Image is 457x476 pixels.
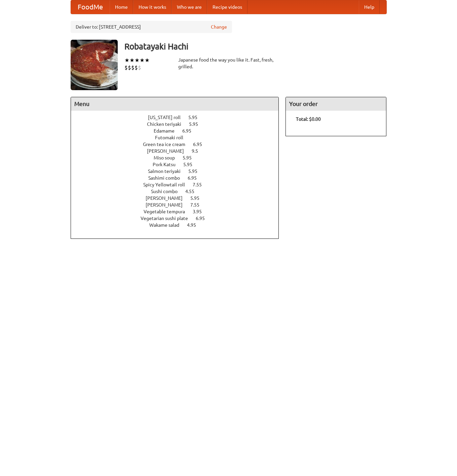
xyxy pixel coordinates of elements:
[155,135,202,140] a: Futomaki roll
[154,155,182,160] span: Miso soup
[148,175,187,181] span: Sashimi combo
[129,57,135,64] li: ★
[151,189,207,194] a: Sushi combo 4.55
[148,169,210,174] a: Salmon teriyaki 5.95
[128,64,131,71] li: $
[143,182,192,187] span: Spicy Yellowtail roll
[144,209,192,214] span: Vegetable tempura
[286,97,386,111] h4: Your order
[147,148,211,154] a: [PERSON_NAME] 9.5
[143,142,192,147] span: Green tea ice cream
[148,115,210,120] a: [US_STATE] roll 5.95
[154,155,204,160] a: Miso soup 5.95
[188,115,204,120] span: 5.95
[131,64,135,71] li: $
[153,162,182,167] span: Pork Katsu
[178,57,279,70] div: Japanese food the way you like it. Fast, fresh, grilled.
[143,182,214,187] a: Spicy Yellowtail roll 7.55
[207,0,247,14] a: Recipe videos
[124,57,129,64] li: ★
[183,162,199,167] span: 5.95
[193,182,208,187] span: 7.55
[146,195,189,201] span: [PERSON_NAME]
[154,128,181,134] span: Edamame
[148,115,187,120] span: [US_STATE] roll
[110,0,133,14] a: Home
[141,216,217,221] a: Vegetarian sushi plate 6.95
[71,21,232,33] div: Deliver to: [STREET_ADDRESS]
[172,0,207,14] a: Who we are
[135,57,140,64] li: ★
[193,142,209,147] span: 6.95
[296,116,321,122] b: Total: $0.00
[71,40,118,90] img: angular.jpg
[146,202,212,208] a: [PERSON_NAME] 7.55
[143,142,215,147] a: Green tea ice cream 6.95
[71,0,110,14] a: FoodMe
[135,64,138,71] li: $
[124,64,128,71] li: $
[147,121,188,127] span: Chicken teriyaki
[147,148,191,154] span: [PERSON_NAME]
[140,57,145,64] li: ★
[148,175,209,181] a: Sashimi combo 6.95
[147,121,211,127] a: Chicken teriyaki 5.95
[153,162,205,167] a: Pork Katsu 5.95
[185,189,201,194] span: 4.55
[359,0,380,14] a: Help
[190,202,206,208] span: 7.55
[188,169,204,174] span: 5.95
[151,189,184,194] span: Sushi combo
[192,148,205,154] span: 9.5
[193,209,208,214] span: 3.95
[183,155,198,160] span: 5.95
[124,40,387,53] h3: Robatayaki Hachi
[149,222,208,228] a: Wakame salad 4.95
[211,24,227,30] a: Change
[138,64,141,71] li: $
[149,222,186,228] span: Wakame salad
[154,128,204,134] a: Edamame 6.95
[71,97,279,111] h4: Menu
[188,175,203,181] span: 6.95
[148,169,187,174] span: Salmon teriyaki
[182,128,198,134] span: 6.95
[141,216,195,221] span: Vegetarian sushi plate
[144,209,214,214] a: Vegetable tempura 3.95
[155,135,190,140] span: Futomaki roll
[189,121,205,127] span: 5.95
[133,0,172,14] a: How it works
[146,202,189,208] span: [PERSON_NAME]
[196,216,212,221] span: 6.95
[146,195,212,201] a: [PERSON_NAME] 5.95
[190,195,206,201] span: 5.95
[145,57,150,64] li: ★
[187,222,203,228] span: 4.95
